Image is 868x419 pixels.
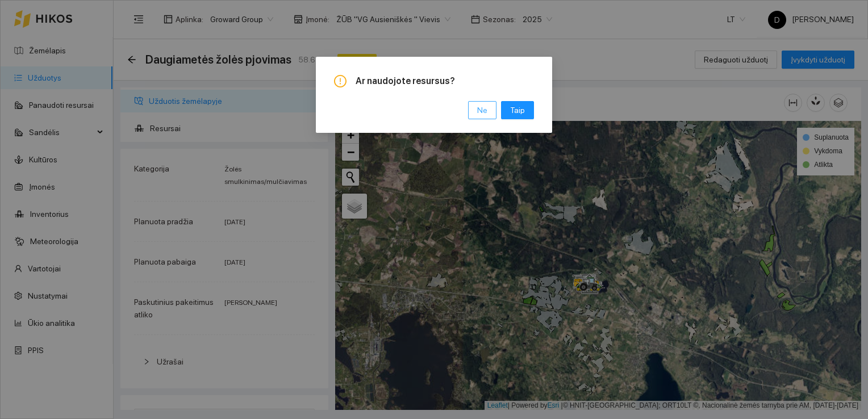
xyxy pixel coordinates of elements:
span: Ar naudojote resursus? [356,75,534,87]
span: Taip [510,104,525,116]
span: Ne [477,104,487,116]
button: Taip [501,101,534,119]
span: exclamation-circle [334,75,347,87]
button: Ne [468,101,496,119]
